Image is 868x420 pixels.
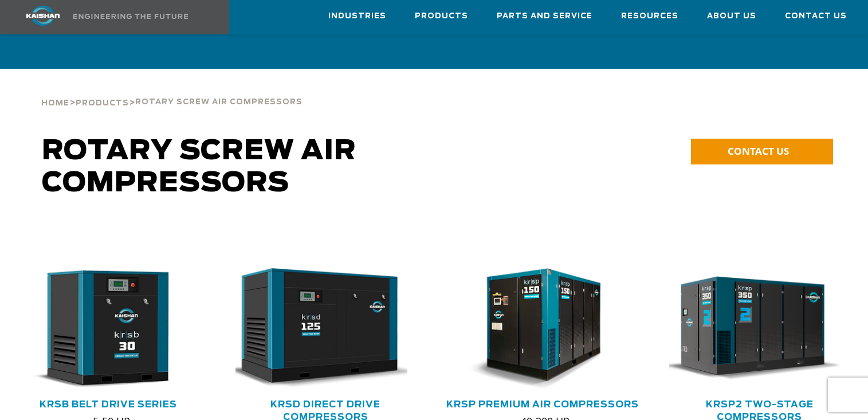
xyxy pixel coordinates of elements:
[444,268,625,390] img: krsp150
[661,268,841,390] img: krsp350
[10,268,190,390] img: krsb30
[41,69,303,112] div: > >
[497,1,592,32] a: Parts and Service
[707,10,756,23] span: About Us
[41,100,69,107] span: Home
[328,10,386,23] span: Industries
[621,10,678,23] span: Resources
[728,144,789,158] span: CONTACT US
[691,139,833,164] a: CONTACT US
[785,10,847,23] span: Contact Us
[42,138,356,197] span: Rotary Screw Air Compressors
[328,1,386,32] a: Industries
[446,400,639,409] a: KRSP Premium Air Compressors
[415,10,468,23] span: Products
[18,268,199,390] div: krsb30
[41,97,69,108] a: Home
[76,97,129,108] a: Products
[227,268,407,390] img: krsd125
[621,1,678,32] a: Resources
[76,100,129,107] span: Products
[415,1,468,32] a: Products
[235,268,416,390] div: krsd125
[135,99,303,106] span: Rotary Screw Air Compressors
[73,14,188,19] img: Engineering the future
[453,268,633,390] div: krsp150
[785,1,847,32] a: Contact Us
[40,400,177,409] a: KRSB Belt Drive Series
[707,1,756,32] a: About Us
[497,10,592,23] span: Parts and Service
[669,268,850,390] div: krsp350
